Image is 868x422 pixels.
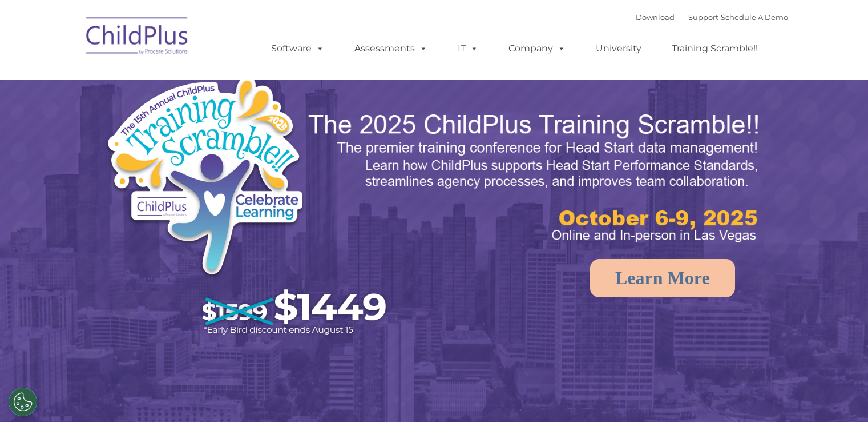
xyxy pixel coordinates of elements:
a: Training Scramble!! [660,37,769,60]
a: IT [446,37,490,60]
a: Learn More [590,259,735,297]
a: University [584,37,653,60]
button: Cookies Settings [9,388,37,416]
a: Company [497,37,577,60]
font: | [636,13,788,22]
img: ChildPlus by Procare Solutions [80,9,195,66]
a: Support [688,13,718,22]
a: Assessments [343,37,439,60]
a: Software [260,37,336,60]
a: Schedule A Demo [721,13,788,22]
a: Download [636,13,675,22]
